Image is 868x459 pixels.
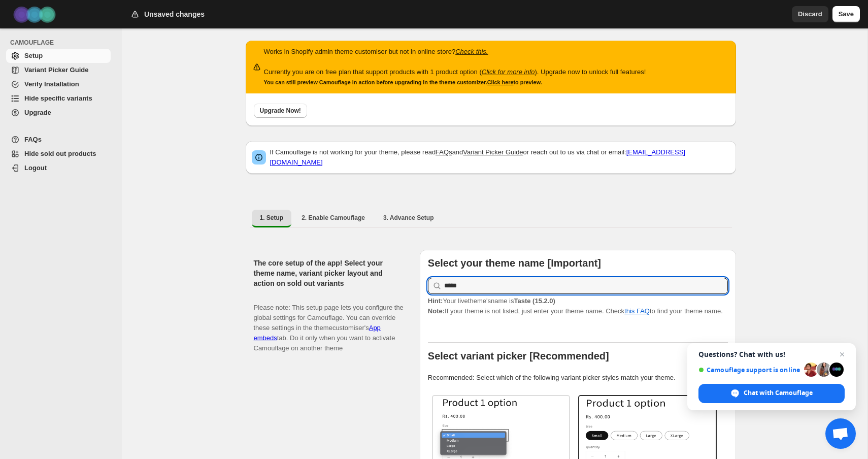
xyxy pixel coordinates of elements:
a: Check this. [455,48,488,55]
span: 1. Setup [260,214,284,222]
button: Discard [792,6,828,22]
strong: Hint: [428,297,443,305]
a: Logout [6,161,111,175]
span: Chat with Camouflage [744,388,813,398]
button: Upgrade Now! [254,104,307,118]
b: Select variant picker [Recommended] [428,350,609,362]
span: Discard [798,9,822,19]
a: Hide specific variants [6,91,111,106]
a: Variant Picker Guide [6,63,111,77]
b: Select your theme name [Important] [428,257,601,269]
a: Hide sold out products [6,147,111,161]
a: Verify Installation [6,77,111,91]
span: FAQs [24,136,42,143]
span: Logout [24,164,47,172]
span: 3. Advance Setup [383,214,434,222]
span: Save [839,9,854,19]
a: Click for more info [482,68,535,76]
a: Setup [6,49,111,63]
span: Setup [24,52,43,59]
span: Your live theme's name is [428,297,555,305]
span: Questions? Chat with us! [698,350,845,358]
span: CAMOUFLAGE [10,39,115,47]
p: Please note: This setup page lets you configure the global settings for Camouflage. You can overr... [254,292,404,353]
span: Close chat [836,348,848,360]
span: Variant Picker Guide [24,66,88,74]
div: Open chat [825,418,856,449]
p: If Camouflage is not working for your theme, please read and or reach out to us via chat or email: [270,147,730,168]
p: Recommended: Select which of the following variant picker styles match your theme. [428,373,728,383]
a: FAQs [436,148,452,156]
h2: Unsaved changes [144,9,205,19]
p: If your theme is not listed, just enter your theme name. Check to find your theme name. [428,296,728,316]
span: 2. Enable Camouflage [302,214,365,222]
strong: Note: [428,307,445,315]
span: Verify Installation [24,80,79,88]
a: Variant Picker Guide [463,148,523,156]
p: Works in Shopify admin theme customiser but not in online store? [264,47,646,57]
a: Click here [487,79,514,85]
span: Camouflage support is online [698,366,800,374]
span: Upgrade [24,109,51,116]
a: FAQs [6,133,111,147]
p: Currently you are on free plan that support products with 1 product option ( ). Upgrade now to un... [264,67,646,77]
a: Upgrade [6,106,111,120]
span: Hide sold out products [24,150,96,157]
span: Upgrade Now! [260,107,301,115]
small: You can still preview Camouflage in action before upgrading in the theme customizer. to preview. [264,79,542,85]
a: this FAQ [624,307,650,315]
strong: Taste (15.2.0) [514,297,555,305]
h2: The core setup of the app! Select your theme name, variant picker layout and action on sold out v... [254,258,404,288]
span: Hide specific variants [24,94,92,102]
button: Save [832,6,860,22]
div: Chat with Camouflage [698,384,845,403]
